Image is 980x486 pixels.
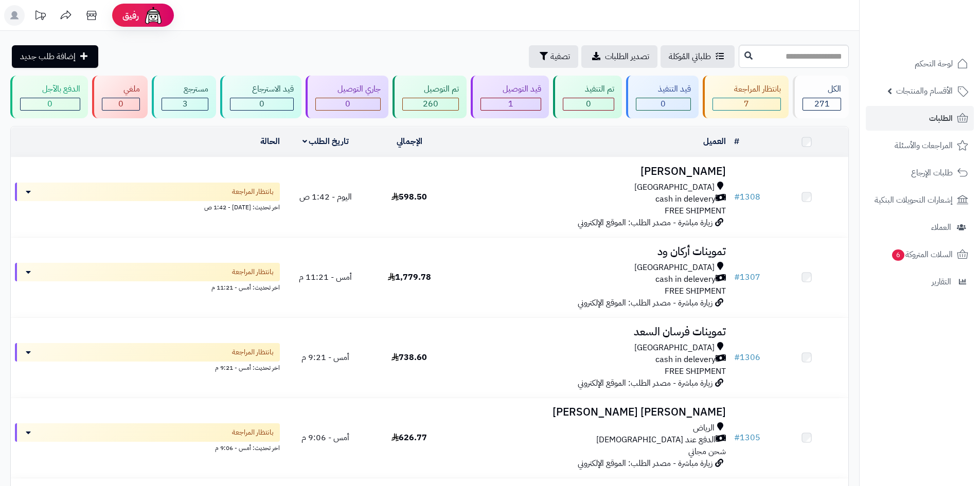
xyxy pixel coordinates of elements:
[391,351,427,364] span: 738.60
[403,98,459,110] div: 260
[661,98,666,110] span: 0
[636,98,690,110] div: 0
[259,98,264,110] span: 0
[299,271,352,283] span: أمس - 11:21 م
[563,98,614,110] div: 0
[102,83,140,95] div: ملغي
[605,50,649,63] span: تصدير الطلبات
[661,45,735,68] a: طلباتي المُوكلة
[734,431,760,444] a: #1305
[636,83,691,95] div: قيد التنفيذ
[578,297,712,309] span: زيارة مباشرة - مصدر الطلب: الموقع الإلكتروني
[693,422,715,434] span: الرياض
[301,351,349,364] span: أمس - 9:21 م
[232,347,274,357] span: بانتظار المراجعة
[90,76,150,118] a: ملغي 0
[655,274,716,285] span: cash in delevery
[596,434,716,446] span: الدفع عند [DEMOGRAPHIC_DATA]
[665,205,726,217] span: FREE SHIPMENT
[162,83,208,95] div: مسترجع
[183,98,188,110] span: 3
[315,83,381,95] div: جاري التوصيل
[480,83,541,95] div: قيد التوصيل
[455,326,726,338] h3: تموينات فرسان السعد
[929,111,953,125] span: الطلبات
[578,377,712,389] span: زيارة مباشرة - مصدر الطلب: الموقع الإلكتروني
[230,83,294,95] div: قيد الاسترجاع
[402,83,459,95] div: تم التوصيل
[581,45,657,68] a: تصدير الطلبات
[481,98,541,110] div: 1
[301,431,349,444] span: أمس - 9:06 م
[634,182,715,193] span: [GEOGRAPHIC_DATA]
[701,76,791,118] a: بانتظار المراجعة 7
[688,445,726,458] span: شحن مجاني
[232,267,274,277] span: بانتظار المراجعة
[15,362,280,372] div: اخر تحديث: أمس - 9:21 م
[866,242,974,267] a: السلات المتروكة6
[20,50,76,63] span: إضافة طلب جديد
[316,98,380,110] div: 0
[734,431,740,444] span: #
[703,135,726,148] a: العميل
[508,98,513,110] span: 1
[931,220,951,235] span: العملاء
[563,83,614,95] div: تم التنفيذ
[734,351,740,364] span: #
[299,191,352,203] span: اليوم - 1:42 ص
[578,217,712,229] span: زيارة مباشرة - مصدر الطلب: الموقع الإلكتروني
[8,76,90,118] a: الدفع بالآجل 0
[891,247,953,262] span: السلات المتروكة
[162,98,208,110] div: 3
[734,191,760,203] a: #1308
[15,442,280,453] div: اخر تحديث: أمس - 9:06 م
[734,271,760,283] a: #1307
[875,193,953,207] span: إشعارات التحويلات البنكية
[586,98,591,110] span: 0
[143,5,164,26] img: ai-face.png
[866,106,974,131] a: الطلبات
[665,365,726,377] span: FREE SHIPMENT
[655,354,716,366] span: cash in delevery
[551,76,624,118] a: تم التنفيذ 0
[791,76,851,118] a: الكل271
[734,191,740,203] span: #
[529,45,578,68] button: تصفية
[27,5,53,28] a: تحديثات المنصة
[734,351,760,364] a: #1306
[15,281,280,292] div: اخر تحديث: أمس - 11:21 م
[896,84,953,98] span: الأقسام والمنتجات
[892,249,905,261] span: 6
[12,45,98,68] a: إضافة طلب جديد
[866,188,974,212] a: إشعارات التحويلات البنكية
[634,342,715,354] span: [GEOGRAPHIC_DATA]
[866,133,974,158] a: المراجعات والأسئلة
[469,76,551,118] a: قيد التوصيل 1
[665,285,726,297] span: FREE SHIPMENT
[260,135,280,148] a: الحالة
[866,215,974,240] a: العملاء
[655,193,716,205] span: cash in delevery
[118,98,123,110] span: 0
[122,9,139,22] span: رفيق
[669,50,711,63] span: طلباتي المُوكلة
[423,98,438,110] span: 260
[744,98,749,110] span: 7
[150,76,218,118] a: مسترجع 3
[47,98,52,110] span: 0
[895,138,953,153] span: المراجعات والأسئلة
[932,275,951,289] span: التقارير
[550,50,570,63] span: تصفية
[624,76,701,118] a: قيد التنفيذ 0
[713,98,781,110] div: 7
[218,76,304,118] a: قيد الاسترجاع 0
[455,246,726,258] h3: تموينات أركان ود
[734,271,740,283] span: #
[866,160,974,185] a: طلبات الإرجاع
[910,13,970,35] img: logo-2.png
[302,135,349,148] a: تاريخ الطلب
[391,431,427,444] span: 626.77
[345,98,350,110] span: 0
[634,262,715,274] span: [GEOGRAPHIC_DATA]
[391,191,427,203] span: 598.50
